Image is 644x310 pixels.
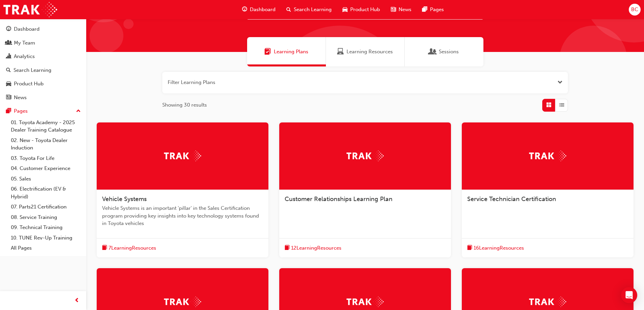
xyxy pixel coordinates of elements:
span: Search Learning [294,6,332,13]
a: pages-iconPages [417,3,449,17]
a: 02. New - Toyota Dealer Induction [8,135,84,153]
a: 08. Service Training [8,212,84,223]
span: book-icon [285,244,290,252]
span: car-icon [6,81,11,87]
a: 07. Parts21 Certification [8,202,84,212]
a: News [3,91,84,104]
span: search-icon [6,67,11,74]
a: TrakCustomer Relationships Learning Planbook-icon12LearningResources [279,122,451,258]
a: TrakVehicle SystemsVehicle Systems is an important 'pillar' in the Sales Certification program pr... [97,122,268,258]
a: All Pages [8,243,84,253]
span: prev-icon [74,297,79,305]
div: Dashboard [14,25,40,33]
img: Trak [529,297,566,307]
a: 03. Toyota For Life [8,153,84,164]
span: Learning Resources [337,48,344,56]
a: Search Learning [3,64,84,77]
div: News [14,94,27,102]
button: Pages [3,105,84,117]
span: Learning Plans [274,48,308,56]
img: Trak [164,297,201,307]
img: Trak [3,2,57,17]
div: Product Hub [14,80,44,88]
a: guage-iconDashboard [237,3,281,17]
span: News [399,6,411,13]
button: book-icon12LearningResources [285,244,341,252]
span: Pages [430,6,444,13]
button: DashboardMy TeamAnalyticsSearch LearningProduct HubNews [3,22,84,105]
span: guage-icon [6,26,11,32]
a: search-iconSearch Learning [281,3,337,17]
button: Open the filter [557,79,563,86]
a: TrakService Technician Certificationbook-icon16LearningResources [462,122,634,258]
span: pages-icon [6,108,11,114]
span: news-icon [391,5,396,14]
span: Product Hub [350,6,380,13]
div: Analytics [14,53,35,60]
div: Search Learning [14,66,51,74]
span: Sessions [439,48,459,56]
span: news-icon [6,95,11,101]
button: book-icon16LearningResources [467,244,524,252]
span: 16 Learning Resources [474,244,524,252]
span: 7 Learning Resources [109,244,156,252]
span: BC [631,6,638,13]
a: Learning PlansLearning Plans [247,37,326,66]
a: 04. Customer Experience [8,163,84,174]
button: BC [629,4,641,16]
a: Product Hub [3,78,84,90]
a: 10. TUNE Rev-Up Training [8,233,84,243]
a: 05. Sales [8,174,84,184]
span: book-icon [102,244,107,252]
span: 12 Learning Resources [291,244,341,252]
a: car-iconProduct Hub [337,3,385,17]
img: Trak [347,297,384,307]
span: Grid [546,101,551,109]
button: book-icon7LearningResources [102,244,156,252]
div: Pages [14,107,28,115]
img: Trak [529,150,566,161]
a: 09. Technical Training [8,222,84,233]
span: Service Technician Certification [467,195,556,203]
a: Analytics [3,50,84,63]
span: car-icon [342,5,348,14]
a: 06. Electrification (EV & Hybrid) [8,184,84,202]
div: Open Intercom Messenger [621,287,637,303]
span: guage-icon [242,5,247,14]
img: Trak [164,150,201,161]
span: chart-icon [6,54,11,60]
span: Learning Resources [347,48,393,56]
span: Sessions [429,48,436,56]
div: My Team [14,39,35,47]
span: up-icon [76,107,81,116]
a: Dashboard [3,23,84,35]
span: Vehicle Systems is an important 'pillar' in the Sales Certification program providing key insight... [102,204,263,227]
a: Learning ResourcesLearning Resources [326,37,405,66]
span: List [559,101,564,109]
span: pages-icon [422,5,427,14]
span: book-icon [467,244,472,252]
a: 01. Toyota Academy - 2025 Dealer Training Catalogue [8,117,84,135]
a: news-iconNews [385,3,417,17]
span: people-icon [6,40,11,46]
span: Dashboard [250,6,276,13]
img: Trak [347,150,384,161]
span: search-icon [286,5,291,14]
a: SessionsSessions [405,37,483,66]
span: Vehicle Systems [102,195,147,203]
span: Showing 30 results [162,101,207,109]
span: Customer Relationships Learning Plan [285,195,392,203]
span: Learning Plans [264,48,271,56]
a: My Team [3,37,84,49]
